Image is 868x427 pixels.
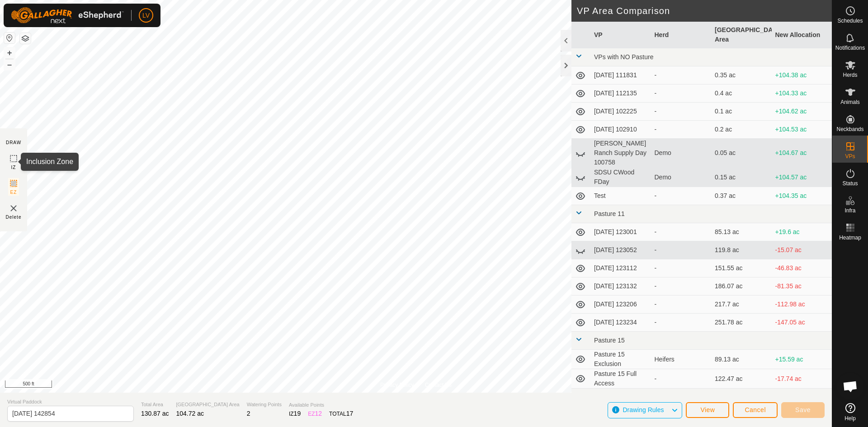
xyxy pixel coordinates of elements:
[10,189,17,196] span: EZ
[772,223,832,241] td: +19.6 ac
[346,410,354,417] span: 17
[711,66,772,84] td: 0.35 ac
[772,84,832,103] td: +104.33 ac
[655,148,708,158] div: Demo
[772,296,832,314] td: -112.98 ac
[655,107,708,116] div: -
[247,410,250,417] span: 2
[837,18,863,23] span: Schedules
[590,84,651,103] td: [DATE] 112135
[623,406,664,413] span: Drawing Rules
[4,33,15,43] button: Reset Map
[700,406,715,413] span: View
[711,223,772,241] td: 85.13 ac
[839,235,861,240] span: Heatmap
[772,241,832,259] td: -15.07 ac
[845,154,855,159] span: VPs
[590,168,651,187] td: SDSU CWood FDay
[655,300,708,309] div: -
[795,406,811,413] span: Save
[655,125,708,134] div: -
[781,402,825,418] button: Save
[837,373,864,400] a: Open chat
[655,70,708,80] div: -
[7,398,134,406] span: Virtual Paddock
[329,409,353,418] div: TOTAL
[772,277,832,296] td: -81.35 ac
[655,282,708,291] div: -
[425,381,452,389] a: Contact Us
[772,369,832,389] td: -17.74 ac
[590,103,651,121] td: [DATE] 102225
[289,401,353,409] span: Available Points
[590,223,651,241] td: [DATE] 123001
[590,241,651,259] td: [DATE] 123052
[772,168,832,187] td: +104.57 ac
[711,314,772,332] td: 251.78 ac
[655,318,708,327] div: -
[4,59,15,70] button: –
[711,259,772,277] td: 151.55 ac
[843,72,857,78] span: Herds
[840,99,860,105] span: Animals
[11,7,124,23] img: Gallagher Logo
[141,410,169,417] span: 130.87 ac
[772,350,832,369] td: +15.59 ac
[711,84,772,103] td: 0.4 ac
[655,227,708,237] div: -
[832,399,868,425] a: Help
[4,47,15,58] button: +
[686,402,729,418] button: View
[655,263,708,273] div: -
[772,139,832,168] td: +104.67 ac
[289,409,301,418] div: IZ
[772,121,832,139] td: +104.53 ac
[315,410,322,417] span: 12
[711,168,772,187] td: 0.15 ac
[711,22,772,48] th: [GEOGRAPHIC_DATA] Area
[844,416,856,421] span: Help
[590,314,651,332] td: [DATE] 123234
[842,181,858,186] span: Status
[772,66,832,84] td: +104.38 ac
[655,173,708,182] div: Demo
[772,22,832,48] th: New Allocation
[655,191,708,201] div: -
[745,406,766,413] span: Cancel
[8,203,19,214] img: VP
[590,296,651,314] td: [DATE] 123206
[711,350,772,369] td: 89.13 ac
[590,350,651,369] td: Pasture 15 Exclusion
[590,139,651,168] td: [PERSON_NAME] Ranch Supply Day 100758
[733,402,778,418] button: Cancel
[590,277,651,296] td: [DATE] 123132
[711,277,772,296] td: 186.07 ac
[590,369,651,389] td: Pasture 15 Full Access
[20,33,31,44] button: Map Layers
[844,208,855,213] span: Infra
[141,401,169,408] span: Total Area
[590,187,651,205] td: Test
[711,241,772,259] td: 119.8 ac
[655,245,708,255] div: -
[772,314,832,332] td: -147.05 ac
[11,164,16,171] span: IZ
[6,139,21,146] div: DRAW
[711,121,772,139] td: 0.2 ac
[142,11,150,20] span: LV
[772,259,832,277] td: -46.83 ac
[577,5,832,16] h2: VP Area Comparison
[772,103,832,121] td: +104.62 ac
[711,103,772,121] td: 0.1 ac
[651,22,712,48] th: Herd
[772,187,832,205] td: +104.35 ac
[711,296,772,314] td: 217.7 ac
[380,381,414,389] a: Privacy Policy
[247,401,282,408] span: Watering Points
[711,139,772,168] td: 0.05 ac
[711,187,772,205] td: 0.37 ac
[836,127,863,132] span: Neckbands
[655,355,708,364] div: Heifers
[594,210,625,217] span: Pasture 11
[308,409,322,418] div: EZ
